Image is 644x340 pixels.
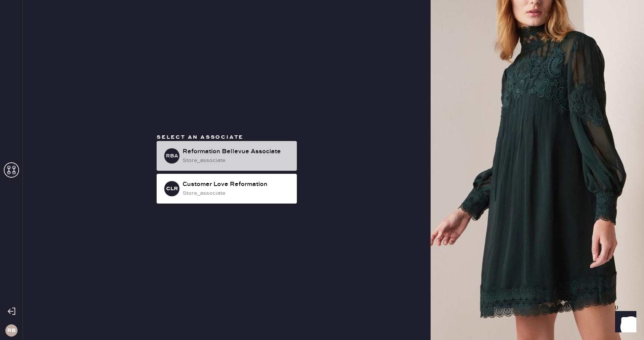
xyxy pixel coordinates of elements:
[157,134,244,141] span: Select an associate
[183,189,291,197] div: store_associate
[608,306,641,338] iframe: Front Chat
[166,186,178,191] h3: CLR
[166,153,178,159] h3: RBA
[183,180,291,189] div: Customer Love Reformation
[7,328,16,333] h3: RB
[183,147,291,156] div: Reformation Bellevue Associate
[183,156,291,165] div: store_associate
